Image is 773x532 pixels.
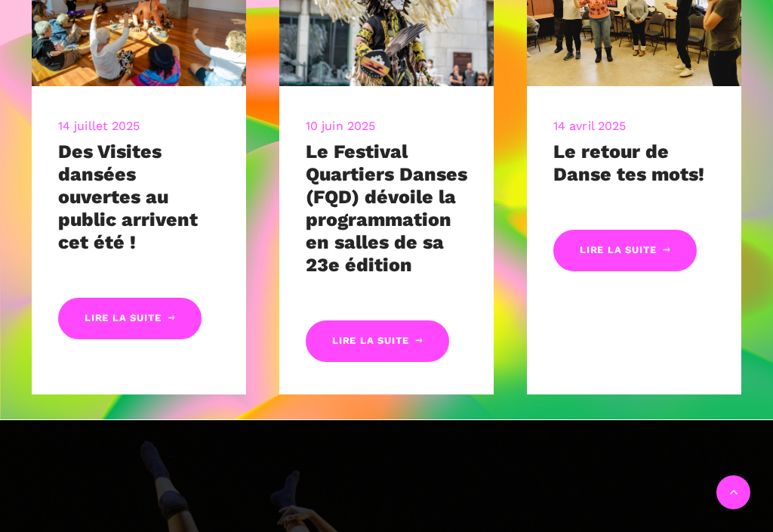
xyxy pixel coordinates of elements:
[306,141,467,276] a: Le Festival Quartiers Danses (FQD) dévoile la programmation en salles de sa 23e édition
[58,119,140,133] a: 14 juillet 2025
[306,320,449,362] a: Lire la suite
[553,119,626,133] a: 14 avril 2025
[58,141,198,253] a: Des Visites dansées ouvertes au public arrivent cet été !
[306,119,375,133] a: 10 juin 2025
[553,230,697,271] a: Lire la suite
[553,141,704,185] a: Le retour de Danse tes mots!
[58,298,202,339] a: Lire la suite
